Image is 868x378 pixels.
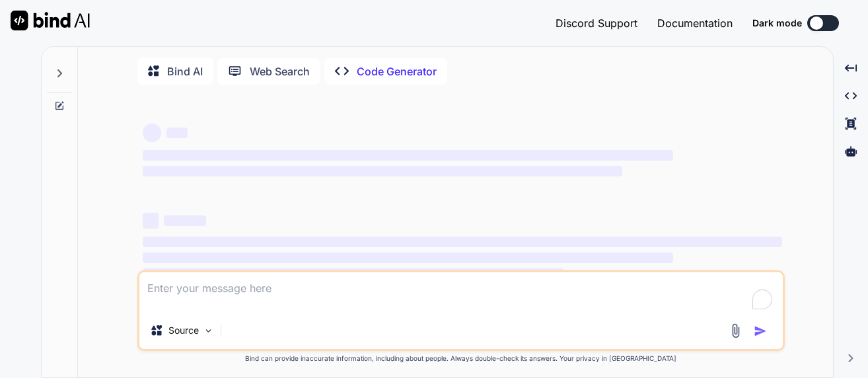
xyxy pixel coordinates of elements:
span: ‌ [143,268,565,279]
span: Dark mode [752,17,802,30]
span: ‌ [143,150,673,161]
span: ‌ [164,215,206,226]
span: Documentation [657,17,733,30]
span: ‌ [143,166,622,176]
button: Discord Support [556,15,637,31]
span: ‌ [166,128,188,138]
p: Web Search [250,63,310,79]
p: Source [168,324,199,337]
textarea: To enrich screen reader interactions, please activate Accessibility in Grammarly extension settings [139,272,783,312]
img: attachment [728,323,743,338]
p: Bind AI [167,63,203,79]
p: Code Generator [357,63,437,79]
span: ‌ [143,213,159,229]
span: ‌ [143,252,673,263]
img: Pick Models [203,325,214,336]
button: Documentation [657,15,733,31]
img: Bind AI [11,11,90,30]
p: Bind can provide inaccurate information, including about people. Always double-check its answers.... [137,354,785,363]
img: icon [754,324,767,338]
span: ‌ [143,237,782,247]
span: ‌ [143,124,161,142]
span: Discord Support [556,17,637,30]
